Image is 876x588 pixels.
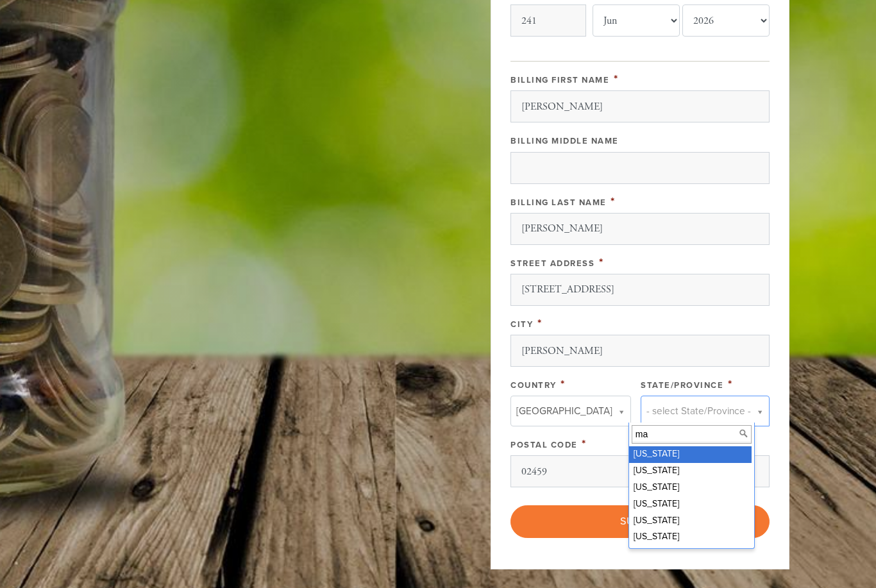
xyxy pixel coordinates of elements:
[629,529,752,546] div: [US_STATE]
[629,480,752,496] div: [US_STATE]
[629,513,752,530] div: [US_STATE]
[629,463,752,480] div: [US_STATE]
[629,446,752,463] div: [US_STATE]
[629,496,752,513] div: [US_STATE]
